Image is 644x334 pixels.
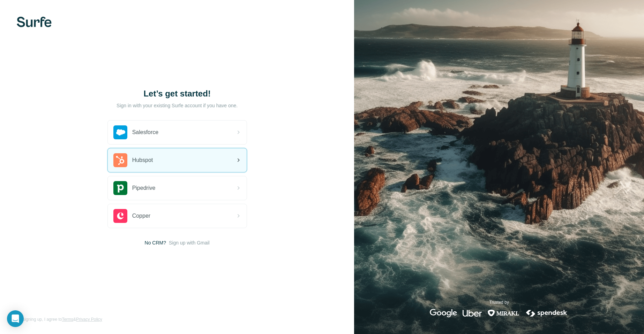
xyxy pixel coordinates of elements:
span: Copper [132,212,150,220]
img: hubspot's logo [113,153,127,167]
img: pipedrive's logo [113,181,127,195]
h1: Let’s get started! [107,88,247,99]
p: Trusted by [489,299,509,305]
a: Privacy Policy [76,317,102,322]
span: By signing up, I agree to & [17,316,102,323]
img: salesforce's logo [113,125,127,139]
img: spendesk's logo [525,309,568,317]
img: google's logo [430,309,457,317]
img: Surfe's logo [17,17,52,27]
button: Sign up with Gmail [169,239,210,246]
span: Pipedrive [132,184,156,192]
span: Hubspot [132,156,153,164]
img: copper's logo [113,209,127,223]
img: mirakl's logo [487,309,519,317]
div: Open Intercom Messenger [7,310,24,327]
span: No CRM? [145,239,166,246]
a: Terms [62,317,73,322]
span: Salesforce [132,128,159,137]
img: uber's logo [463,309,482,317]
p: Sign in with your existing Surfe account if you have one. [117,102,238,109]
